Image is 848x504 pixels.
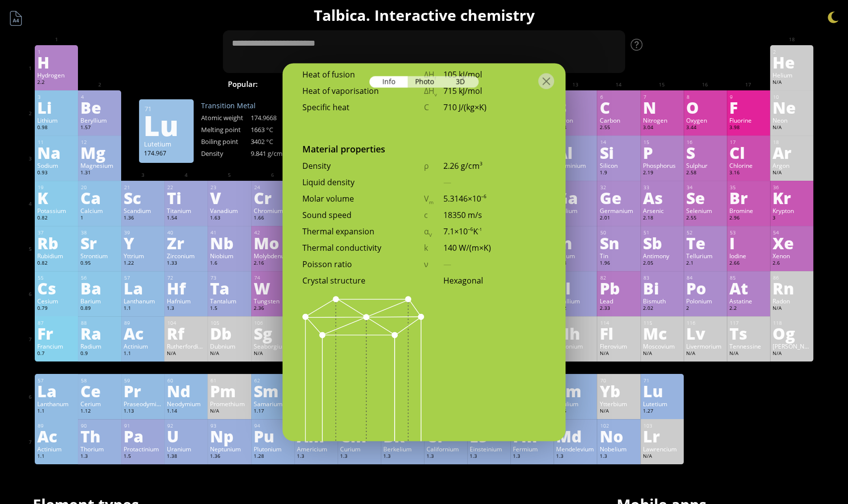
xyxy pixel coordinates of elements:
[773,260,811,268] div: 2.6
[210,325,248,341] div: Db
[686,169,724,177] div: 2.58
[201,149,251,158] div: Density
[599,325,637,341] div: Fl
[557,139,594,145] div: 13
[729,260,768,268] div: 2.66
[557,94,594,100] div: 5
[599,215,637,222] div: 2.01
[81,320,119,326] div: 88
[167,280,205,296] div: Hf
[211,320,248,326] div: 105
[443,275,546,286] div: Hexagonal
[124,215,162,222] div: 1.36
[211,275,248,281] div: 73
[37,54,75,70] div: H
[167,207,205,215] div: Titanium
[643,94,681,100] div: 7
[599,99,637,115] div: C
[210,215,248,222] div: 1.63
[582,78,655,90] span: [MEDICAL_DATA]
[210,260,248,268] div: 1.6
[643,190,681,206] div: As
[556,190,594,206] div: Ga
[302,177,424,188] div: Liquid density
[729,99,768,115] div: F
[643,325,681,341] div: Mc
[730,229,768,236] div: 53
[730,94,768,100] div: 9
[730,275,768,281] div: 85
[124,190,162,206] div: Sc
[729,280,768,296] div: At
[38,184,75,191] div: 19
[536,78,579,90] span: Methane
[729,144,768,160] div: Cl
[27,5,821,25] h1: Talbica. Interactive chemistry
[481,193,487,200] sup: –6
[556,161,594,169] div: Aluminium
[424,160,443,171] div: ρ
[773,305,811,313] div: N/A
[556,260,594,268] div: 1.78
[37,342,75,350] div: Francium
[443,160,546,171] div: 2.26 g/cm
[302,275,424,286] div: Crystal structure
[773,297,811,305] div: Radon
[37,161,75,169] div: Sodium
[599,280,637,296] div: Pb
[81,275,119,281] div: 56
[167,235,205,251] div: Zr
[773,116,811,124] div: Neon
[599,161,637,169] div: Silicon
[424,242,443,253] div: k
[729,124,768,132] div: 3.98
[37,325,75,341] div: Fr
[556,99,594,115] div: B
[686,280,724,296] div: Po
[599,169,637,177] div: 1.9
[773,161,811,169] div: Argon
[144,104,189,113] div: 71
[443,210,546,220] div: 18350 m/s
[302,160,424,171] div: Density
[773,144,811,160] div: Ar
[730,139,768,145] div: 17
[80,305,119,313] div: 0.89
[251,125,300,134] div: 1663 °C
[254,325,292,341] div: Sg
[251,149,300,158] div: 9.841 g/cm
[37,235,75,251] div: Rb
[167,342,205,350] div: Rutherfordium
[643,305,681,313] div: 2.02
[210,297,248,305] div: Tantalum
[80,116,119,124] div: Beryllium
[302,226,424,237] div: Thermal expansion
[599,144,637,160] div: Si
[773,184,811,191] div: 36
[201,125,251,134] div: Melting point
[643,184,681,191] div: 33
[210,190,248,206] div: V
[429,231,432,238] sub: V
[643,99,681,115] div: N
[210,235,248,251] div: Nb
[37,71,75,79] div: Hydrogen
[201,137,251,146] div: Boiling point
[80,215,119,222] div: 1
[302,242,424,253] div: Thermal conductivity
[557,229,594,236] div: 49
[556,124,594,132] div: 2.04
[730,184,768,191] div: 35
[556,325,594,341] div: Nh
[254,320,292,326] div: 106
[556,305,594,313] div: 1.62
[600,275,637,281] div: 82
[37,207,75,215] div: Potassium
[124,297,162,305] div: Lanthanum
[254,190,292,206] div: Cr
[254,215,292,222] div: 1.66
[599,207,637,215] div: Germanium
[686,235,724,251] div: Te
[124,260,162,268] div: 1.22
[643,169,681,177] div: 2.19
